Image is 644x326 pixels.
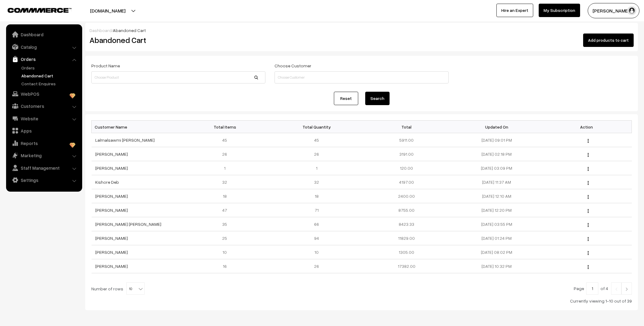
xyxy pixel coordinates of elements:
h2: Abandoned Cart [89,35,265,45]
span: Page [574,286,584,291]
td: [DATE] 12:10 AM [452,189,542,203]
button: [DOMAIN_NAME] [69,3,147,18]
td: 8755.00 [362,203,452,217]
th: Updated On [452,121,542,133]
a: Staff Management [8,162,80,173]
th: Total Quantity [271,121,362,133]
a: [PERSON_NAME] [PERSON_NAME] [95,221,161,227]
a: [PERSON_NAME] [95,193,128,199]
td: [DATE] 10:32 PM [452,259,542,273]
a: [PERSON_NAME] [95,236,128,241]
td: 32 [271,175,362,189]
a: [PERSON_NAME] [95,207,128,213]
a: Dashboard [8,29,80,40]
button: Search [365,92,390,105]
td: 3191.00 [362,147,452,161]
a: Reset [334,92,358,105]
img: Menu [588,181,589,185]
td: 16 [181,259,271,273]
span: Number of rows [91,285,123,292]
td: 47 [181,203,271,217]
a: [PERSON_NAME] [95,264,128,269]
th: Action [542,121,632,133]
td: 26 [271,259,362,273]
input: Choose Customer [275,71,449,83]
a: Abandoned Cart [20,73,80,79]
td: 10 [181,245,271,259]
td: 120.00 [362,161,452,175]
td: [DATE] 02:18 PM [452,147,542,161]
td: 5911.00 [362,133,452,147]
a: Lalmalsawmi [PERSON_NAME] [95,137,155,143]
a: Hire an Expert [496,4,533,17]
td: 11829.00 [362,231,452,245]
img: Menu [588,251,589,255]
a: Website [8,113,80,124]
td: 10 [271,245,362,259]
td: 18 [181,189,271,203]
img: COMMMERCE [8,8,72,12]
td: 1305.00 [362,245,452,259]
img: Menu [588,265,589,269]
a: My Subscription [539,4,580,17]
td: [DATE] 11:37 AM [452,175,542,189]
img: Menu [588,153,589,157]
a: Reports [8,138,80,149]
td: 66 [271,217,362,231]
td: 71 [271,203,362,217]
span: Abandoned Cart [113,28,146,33]
td: 45 [181,133,271,147]
img: Right [624,287,629,291]
td: 1 [271,161,362,175]
input: Choose Product [91,71,265,83]
td: 26 [181,147,271,161]
button: Add products to cart [583,34,634,47]
td: 45 [271,133,362,147]
img: Menu [588,209,589,213]
a: [PERSON_NAME] [95,165,128,171]
img: Left [614,287,619,291]
img: Menu [588,223,589,227]
a: Marketing [8,150,80,161]
td: 8423.33 [362,217,452,231]
td: [DATE] 01:24 PM [452,231,542,245]
a: Kishore Deb [95,179,119,185]
div: / [89,27,634,34]
th: Customer Name [92,121,182,133]
td: [DATE] 09:01 PM [452,133,542,147]
td: 4197.00 [362,175,452,189]
a: Orders [8,54,80,65]
th: Total Items [181,121,271,133]
td: 94 [271,231,362,245]
a: Apps [8,125,80,136]
td: 32 [181,175,271,189]
a: [PERSON_NAME] [95,250,128,255]
span: 10 [126,282,145,295]
span: of 4 [600,286,608,291]
button: [PERSON_NAME] [588,3,639,18]
label: Product Name [91,62,120,69]
td: 18 [271,189,362,203]
label: Choose Customer [275,62,311,69]
img: Menu [588,195,589,199]
img: Menu [588,167,589,171]
td: [DATE] 03:55 PM [452,217,542,231]
div: Currently viewing 1-10 out of 39 [91,298,632,304]
td: 35 [181,217,271,231]
img: user [627,6,636,15]
img: Menu [588,139,589,143]
td: [DATE] 12:20 PM [452,203,542,217]
td: 2400.00 [362,189,452,203]
td: 1 [181,161,271,175]
a: Orders [20,65,80,71]
td: 25 [181,231,271,245]
img: Menu [588,237,589,241]
span: 10 [127,283,144,295]
a: Dashboard [89,28,112,33]
a: Settings [8,175,80,186]
a: COMMMERCE [8,6,61,13]
td: [DATE] 08:02 PM [452,245,542,259]
a: [PERSON_NAME] [95,151,128,157]
a: Catalog [8,41,80,52]
th: Total [362,121,452,133]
